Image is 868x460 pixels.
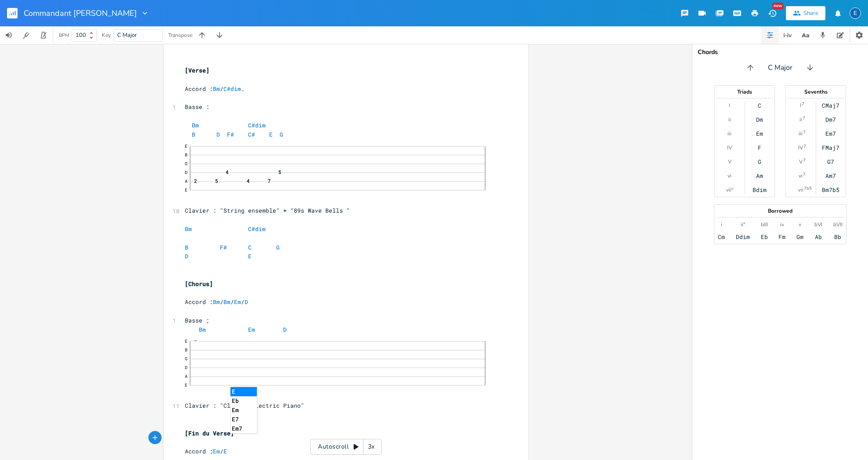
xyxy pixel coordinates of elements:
[185,206,350,214] span: Clavier : "String ensemble" + "89s Wave Bells "
[721,221,722,228] div: i
[185,187,187,193] text: E
[185,143,187,149] text: E
[102,33,111,38] div: Key
[185,316,209,324] span: Basse ;
[761,233,768,240] div: Eb
[185,225,192,233] span: Bm
[727,144,732,151] div: IV
[798,186,803,193] div: vii
[231,396,257,406] li: Eb
[185,66,209,74] span: [Verse]
[185,252,188,260] span: D
[799,130,803,137] div: iii
[231,406,257,415] li: Em
[192,130,195,138] span: B
[193,178,198,183] span: 2
[192,121,199,129] span: Bm
[804,185,812,192] sup: 7b5
[803,9,818,17] div: Share
[168,33,192,38] div: Transpose
[799,158,803,165] div: V
[825,116,836,123] div: Dm7
[698,49,863,55] div: Chords
[185,429,234,437] span: [Fin du Verse]
[248,326,255,333] span: Em
[796,233,803,240] div: Gm
[728,116,731,123] div: ii
[248,252,252,260] span: E
[753,186,767,193] div: Bdim
[799,172,803,179] div: vi
[726,186,733,193] div: vii°
[213,85,220,93] span: Bm
[280,130,283,138] span: G
[850,3,861,23] button: E
[248,121,266,129] span: C#dim
[276,243,280,251] span: G
[850,7,861,19] div: emmanuel.grasset
[798,144,803,151] div: IV
[185,356,187,362] text: G
[223,298,231,306] span: Bm
[822,144,839,151] div: FMaj7
[185,373,187,379] text: A
[223,447,227,455] span: E
[736,233,750,240] div: Ddim
[786,89,846,94] div: Sevenths
[216,130,220,138] span: D
[803,143,806,150] sup: 7
[185,298,248,306] span: Accord : / / /
[803,129,806,136] sup: 7
[185,402,304,409] span: Clavier : "Classic Electric Piano"
[185,280,213,288] span: [Chorus]
[248,243,252,251] span: C
[815,233,822,240] div: Ab
[185,382,187,388] text: E
[234,298,241,306] span: Em
[761,221,768,228] div: bIII
[758,144,761,151] div: F
[833,221,843,228] div: bVII
[772,3,784,9] div: New
[283,326,287,333] span: D
[800,116,802,123] div: ii
[741,221,745,228] div: ii°
[199,326,206,333] span: Bm
[185,152,187,158] text: B
[778,233,785,240] div: Fm
[185,243,188,251] span: B
[728,172,731,179] div: vi
[213,298,220,306] span: Bm
[245,298,248,306] span: D
[814,221,822,228] div: bVI
[758,102,761,109] div: C
[117,31,137,39] span: C Major
[24,9,137,17] span: Commandant [PERSON_NAME]
[231,387,257,396] li: E
[768,63,792,73] span: C Major
[803,157,806,164] sup: 7
[728,158,731,165] div: V
[185,161,187,167] text: G
[231,424,257,433] li: Em7
[213,447,220,455] span: Em
[223,85,241,93] span: C#dim
[227,130,234,138] span: F#
[310,439,382,455] div: Autoscroll
[193,338,198,343] span: —
[269,130,273,138] span: E
[764,5,781,21] button: New
[185,170,187,175] text: D
[185,447,227,455] span: Accord : /
[248,130,255,138] span: C#
[834,233,841,240] div: Bb
[59,33,69,38] div: BPM
[185,85,245,93] span: Accord : / .
[267,178,271,183] span: 7
[364,439,379,455] div: 3x
[780,221,784,228] div: iv
[185,103,209,111] span: Basse :
[827,158,834,165] div: G7
[756,172,763,179] div: Am
[277,170,282,174] span: 5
